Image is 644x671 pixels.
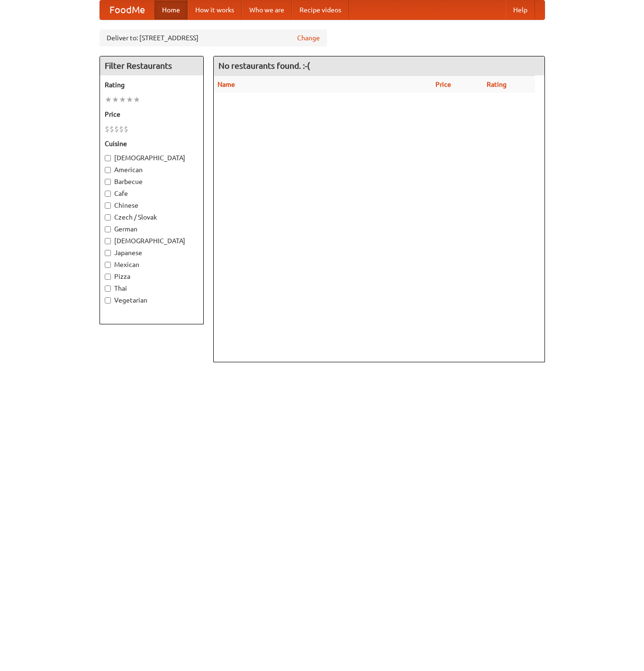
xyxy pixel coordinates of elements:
[119,94,126,105] li: ★
[188,0,242,19] a: How it works
[100,56,203,75] h4: Filter Restaurants
[297,33,320,43] a: Change
[105,236,199,246] label: [DEMOGRAPHIC_DATA]
[105,201,199,210] label: Chinese
[105,248,199,257] label: Japanese
[105,139,199,148] h5: Cuisine
[100,0,154,19] a: FoodMe
[126,94,133,105] li: ★
[105,284,199,293] label: Thai
[119,124,124,134] li: $
[105,124,109,134] li: $
[133,94,140,105] li: ★
[112,94,119,105] li: ★
[109,124,114,134] li: $
[105,224,199,234] label: German
[218,61,310,70] ng-pluralize: No restaurants found. :-(
[105,212,199,222] label: Czech / Slovak
[105,110,199,119] h5: Price
[154,0,188,19] a: Home
[105,165,199,175] label: American
[114,124,119,134] li: $
[105,155,111,161] input: [DEMOGRAPHIC_DATA]
[124,124,128,134] li: $
[105,226,111,232] input: German
[105,167,111,173] input: American
[105,250,111,256] input: Japanese
[292,0,349,19] a: Recipe videos
[105,177,199,186] label: Barbecue
[105,189,199,198] label: Cafe
[105,238,111,244] input: [DEMOGRAPHIC_DATA]
[506,0,535,19] a: Help
[105,262,111,268] input: Mexican
[105,295,199,305] label: Vegetarian
[105,274,111,280] input: Pizza
[105,179,111,185] input: Barbecue
[105,214,111,221] input: Czech / Slovak
[105,94,112,105] li: ★
[487,81,507,88] a: Rating
[105,297,111,303] input: Vegetarian
[218,81,235,88] a: Name
[105,202,111,209] input: Chinese
[435,81,451,88] a: Price
[105,153,199,163] label: [DEMOGRAPHIC_DATA]
[105,285,111,292] input: Thai
[242,0,292,19] a: Who we are
[105,191,111,197] input: Cafe
[100,29,327,46] div: Deliver to: [STREET_ADDRESS]
[105,80,199,90] h5: Rating
[105,272,199,281] label: Pizza
[105,260,199,269] label: Mexican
